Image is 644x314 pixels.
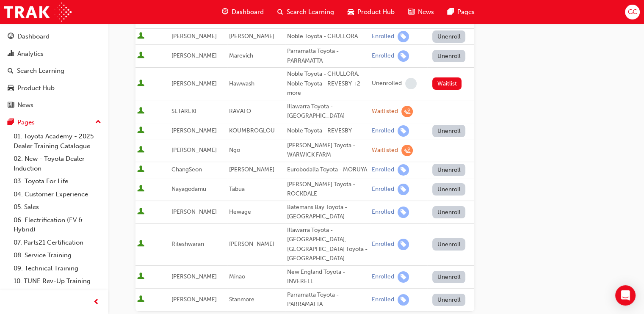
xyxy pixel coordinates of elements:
[432,125,465,137] button: Unenroll
[341,3,401,21] a: car-iconProduct Hub
[287,69,368,98] div: Noble Toyota - CHULLORA, Noble Toyota - REVESBY +2 more
[625,5,640,19] button: GC
[287,290,368,309] div: Parramatta Toyota - PARRAMATTA
[232,7,264,17] span: Dashboard
[229,208,251,215] span: Hewage
[171,52,217,59] span: [PERSON_NAME]
[171,146,217,154] span: [PERSON_NAME]
[10,214,105,236] a: 06. Electrification (EV & Hybrid)
[137,52,144,60] span: User is active
[615,285,636,306] div: Open Intercom Messenger
[17,118,35,127] div: Pages
[171,33,217,40] span: [PERSON_NAME]
[171,273,217,280] span: [PERSON_NAME]
[10,188,105,201] a: 04. Customer Experience
[287,203,368,222] div: Batemans Bay Toyota - [GEOGRAPHIC_DATA]
[3,115,105,130] button: Pages
[372,52,394,60] div: Enrolled
[372,107,398,116] div: Waitlisted
[10,249,105,262] a: 08. Service Training
[137,80,144,88] span: User is active
[3,97,105,113] a: News
[4,3,72,22] img: Trak
[215,3,271,21] a: guage-iconDashboard
[372,127,394,135] div: Enrolled
[401,106,413,117] span: learningRecordVerb_WAITLIST-icon
[137,185,144,193] span: User is active
[171,296,217,303] span: [PERSON_NAME]
[171,240,204,248] span: Riteshwaran
[401,145,413,156] span: learningRecordVerb_WAITLIST-icon
[95,117,101,128] span: up-icon
[398,239,409,250] span: learningRecordVerb_ENROLL-icon
[401,3,441,21] a: news-iconNews
[229,296,254,303] span: Stanmore
[10,275,105,288] a: 10. TUNE Rev-Up Training
[17,32,50,41] div: Dashboard
[8,50,14,58] span: chart-icon
[398,31,409,42] span: learningRecordVerb_ENROLL-icon
[3,29,105,44] a: Dashboard
[398,50,409,62] span: learningRecordVerb_ENROLL-icon
[137,273,144,281] span: User is active
[3,63,105,79] a: Search Learning
[10,288,105,301] a: All Pages
[432,238,465,251] button: Unenroll
[432,30,465,43] button: Unenroll
[348,7,354,17] span: car-icon
[17,49,44,59] div: Analytics
[258,17,264,25] span: sorting-icon
[372,80,402,88] div: Unenrolled
[17,100,33,110] div: News
[441,3,481,21] a: pages-iconPages
[8,33,14,41] span: guage-icon
[93,297,100,308] span: prev-icon
[10,130,105,152] a: 01. Toyota Academy - 2025 Dealer Training Catalogue
[8,85,14,92] span: car-icon
[137,127,144,135] span: User is active
[287,180,368,199] div: [PERSON_NAME] Toyota - ROCKDALE
[8,67,14,75] span: search-icon
[357,7,395,17] span: Product Hub
[408,7,415,17] span: news-icon
[229,127,275,134] span: KOUMBROGLOU
[287,102,368,121] div: Illawarra Toyota - [GEOGRAPHIC_DATA]
[137,240,144,248] span: User is active
[398,294,409,306] span: learningRecordVerb_ENROLL-icon
[8,119,14,127] span: pages-icon
[10,152,105,175] a: 02. New - Toyota Dealer Induction
[171,127,217,134] span: [PERSON_NAME]
[229,52,253,59] span: Marevich
[17,83,55,93] div: Product Hub
[372,240,394,248] div: Enrolled
[3,46,105,62] a: Analytics
[398,184,409,195] span: learningRecordVerb_ENROLL-icon
[3,80,105,96] a: Product Hub
[229,166,274,173] span: [PERSON_NAME]
[10,201,105,214] a: 05. Sales
[432,271,465,283] button: Unenroll
[229,107,251,115] span: RAVATO
[137,107,144,116] span: User is active
[10,262,105,275] a: 09. Technical Training
[229,273,245,280] span: Minao
[229,33,274,40] span: [PERSON_NAME]
[171,80,217,87] span: [PERSON_NAME]
[418,7,434,17] span: News
[398,125,409,137] span: learningRecordVerb_ENROLL-icon
[432,164,465,176] button: Unenroll
[432,183,465,196] button: Unenroll
[137,208,144,216] span: User is active
[372,33,394,41] div: Enrolled
[432,206,465,218] button: Unenroll
[372,208,394,216] div: Enrolled
[287,47,368,66] div: Parramatta Toyota - PARRAMATTA
[171,107,196,115] span: SETAREKI
[432,50,465,62] button: Unenroll
[390,17,395,25] span: sorting-icon
[287,165,368,175] div: Eurobodalla Toyota - MORUYA
[137,165,144,174] span: User is active
[372,146,398,154] div: Waitlisted
[222,7,228,17] span: guage-icon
